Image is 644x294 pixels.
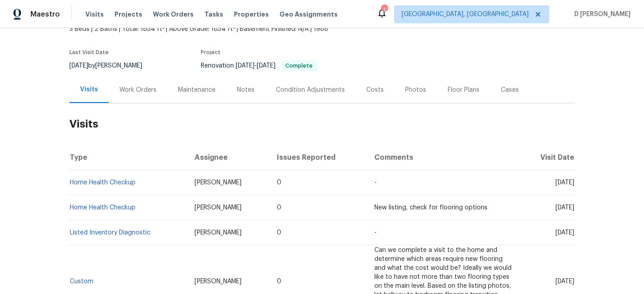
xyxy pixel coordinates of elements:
[195,278,241,285] span: [PERSON_NAME]
[69,103,575,145] h2: Visits
[374,205,487,211] span: New listing, check for flooring options
[70,205,136,211] a: Home Health Checkup
[80,85,98,94] div: Visits
[257,63,275,69] span: [DATE]
[280,10,338,19] span: Geo Assignments
[30,10,60,19] span: Maestro
[236,63,275,69] span: -
[555,179,574,186] span: [DATE]
[555,230,574,236] span: [DATE]
[195,179,241,186] span: [PERSON_NAME]
[69,25,394,34] span: 3 Beds | 2 Baths | Total: 1854 ft² | Above Grade: 1854 ft² | Basement Finished: N/A | 1988
[555,278,574,285] span: [DATE]
[282,63,316,68] span: Complete
[204,11,223,17] span: Tasks
[114,10,142,19] span: Projects
[374,230,377,236] span: -
[571,10,631,19] span: D [PERSON_NAME]
[85,10,104,19] span: Visits
[448,85,479,94] div: Floor Plans
[201,50,220,55] span: Project
[69,145,187,170] th: Type
[367,145,519,170] th: Comments
[381,5,387,14] div: 1
[277,230,281,236] span: 0
[276,85,345,94] div: Condition Adjustments
[277,278,281,285] span: 0
[519,145,575,170] th: Visit Date
[153,10,194,19] span: Work Orders
[69,60,153,71] div: by [PERSON_NAME]
[69,63,88,69] span: [DATE]
[374,179,377,186] span: -
[234,10,269,19] span: Properties
[236,63,254,69] span: [DATE]
[501,85,519,94] div: Cases
[178,85,216,94] div: Maintenance
[555,205,574,211] span: [DATE]
[405,85,426,94] div: Photos
[402,10,529,19] span: [GEOGRAPHIC_DATA], [GEOGRAPHIC_DATA]
[195,230,241,236] span: [PERSON_NAME]
[201,63,317,69] span: Renovation
[270,145,368,170] th: Issues Reported
[69,50,109,55] span: Last Visit Date
[277,205,281,211] span: 0
[195,205,241,211] span: [PERSON_NAME]
[237,85,254,94] div: Notes
[119,85,157,94] div: Work Orders
[366,85,384,94] div: Costs
[70,230,150,236] a: Listed Inventory Diagnostic
[70,278,93,285] a: Custom
[277,179,281,186] span: 0
[187,145,270,170] th: Assignee
[70,179,136,186] a: Home Health Checkup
